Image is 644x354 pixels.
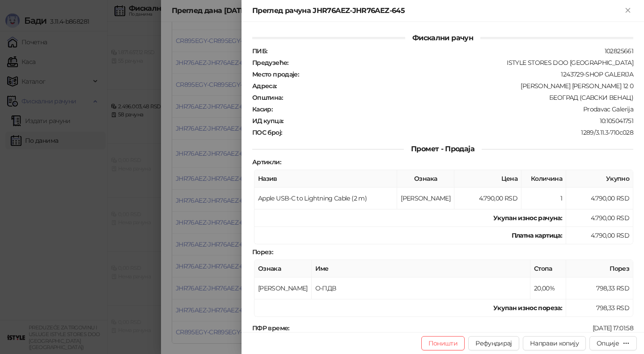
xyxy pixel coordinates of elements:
[566,260,633,277] th: Порез
[312,277,530,299] td: О-ПДВ
[623,5,633,16] button: Close
[566,277,633,299] td: 798,33 RSD
[397,170,454,188] th: Ознака
[252,158,281,166] strong: Артикли :
[252,59,288,67] strong: Предузеће :
[454,170,521,188] th: Цена
[512,231,562,239] strong: Платна картица :
[252,5,623,16] div: Преглед рачуна JHR76AEZ-JHR76AEZ-645
[283,128,634,136] div: 1289/3.11.3-710c028
[252,94,283,102] strong: Општина :
[252,105,272,113] strong: Касир :
[421,336,465,350] button: Поништи
[521,170,566,188] th: Количина
[566,227,633,244] td: 4.790,00 RSD
[521,188,566,209] td: 1
[252,47,267,55] strong: ПИБ :
[312,260,530,277] th: Име
[530,277,566,299] td: 20,00%
[530,339,579,347] span: Направи копију
[468,336,519,350] button: Рефундирај
[530,260,566,277] th: Стопа
[284,94,634,102] div: БЕОГРАД (САВСКИ ВЕНАЦ)
[405,34,480,42] span: Фискални рачун
[589,336,637,350] button: Опције
[493,214,562,222] strong: Укупан износ рачуна :
[566,299,633,317] td: 798,33 RSD
[252,117,283,125] strong: ИД купца :
[254,188,397,209] td: Apple USB-C to Lightning Cable (2 m)
[289,59,634,67] div: ISTYLE STORES DOO [GEOGRAPHIC_DATA]
[404,145,482,153] span: Промет - Продаја
[254,260,312,277] th: Ознака
[252,248,273,256] strong: Порез :
[523,336,586,350] button: Направи копију
[597,339,619,347] div: Опције
[454,188,521,209] td: 4.790,00 RSD
[566,209,633,227] td: 4.790,00 RSD
[252,128,282,136] strong: ПОС број :
[252,70,299,78] strong: Место продаје :
[566,170,633,188] th: Укупно
[300,70,634,78] div: 1243729-SHOP GALERIJA
[254,170,397,188] th: Назив
[278,82,634,90] div: [PERSON_NAME] [PERSON_NAME] 12 0
[397,188,454,209] td: [PERSON_NAME]
[273,105,634,113] div: Prodavac Galerija
[566,188,633,209] td: 4.790,00 RSD
[252,82,277,90] strong: Адреса :
[254,277,312,299] td: [PERSON_NAME]
[284,117,634,125] div: 10:105041751
[493,304,562,312] strong: Укупан износ пореза:
[268,47,634,55] div: 102825661
[290,324,634,332] div: [DATE] 17:01:58
[252,324,289,332] strong: ПФР време :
